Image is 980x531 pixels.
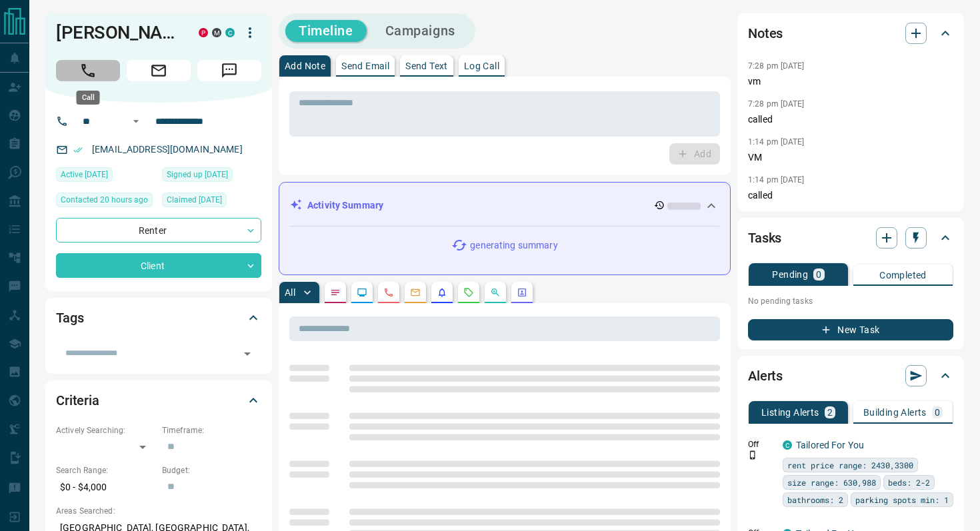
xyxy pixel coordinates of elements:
[162,464,261,476] p: Budget:
[61,168,108,181] span: Active [DATE]
[61,193,148,207] span: Contacted 20 hours ago
[128,113,144,129] button: Open
[464,61,499,71] p: Log Call
[167,168,228,181] span: Signed up [DATE]
[285,20,367,42] button: Timeline
[470,239,557,253] p: generating summary
[748,189,953,203] p: called
[383,287,394,298] svg: Calls
[748,75,953,89] p: vm
[879,270,927,280] p: Completed
[56,167,155,186] div: Sun Oct 12 2025
[56,253,261,278] div: Client
[56,307,83,328] h2: Tags
[748,222,953,254] div: Tasks
[935,408,940,417] p: 0
[56,476,155,498] p: $0 - $4,000
[127,60,191,81] span: Email
[357,287,367,298] svg: Lead Browsing Activity
[56,60,120,81] span: Call
[827,408,833,417] p: 2
[410,287,421,298] svg: Emails
[330,287,341,298] svg: Notes
[285,61,325,71] p: Add Note
[56,22,179,43] h1: [PERSON_NAME]
[748,438,775,450] p: Off
[748,227,781,249] h2: Tasks
[197,60,261,81] span: Message
[167,193,222,207] span: Claimed [DATE]
[199,28,208,37] div: property.ca
[748,23,783,44] h2: Notes
[748,17,953,49] div: Notes
[888,476,930,489] span: beds: 2-2
[748,61,805,71] p: 7:28 pm [DATE]
[748,175,805,185] p: 1:14 pm [DATE]
[56,390,99,411] h2: Criteria
[772,270,808,279] p: Pending
[56,505,261,517] p: Areas Searched:
[405,61,448,71] p: Send Text
[92,144,243,155] a: [EMAIL_ADDRESS][DOMAIN_NAME]
[787,493,843,506] span: bathrooms: 2
[56,302,261,334] div: Tags
[285,288,295,297] p: All
[748,450,757,460] svg: Push Notification Only
[761,408,819,417] p: Listing Alerts
[162,193,261,211] div: Tue Jan 19 2021
[56,464,155,476] p: Search Range:
[212,28,221,37] div: mrloft.ca
[490,287,501,298] svg: Opportunities
[748,365,783,386] h2: Alerts
[748,319,953,340] button: New Task
[56,384,261,416] div: Criteria
[162,424,261,436] p: Timeframe:
[855,493,949,506] span: parking spots min: 1
[73,145,83,155] svg: Email Verified
[463,287,474,298] svg: Requests
[437,287,447,298] svg: Listing Alerts
[748,291,953,311] p: No pending tasks
[748,99,805,109] p: 7:28 pm [DATE]
[748,137,805,147] p: 1:14 pm [DATE]
[225,28,235,37] div: condos.ca
[77,91,100,105] div: Call
[787,458,913,472] span: rent price range: 2430,3300
[307,199,383,213] p: Activity Summary
[56,193,155,211] div: Tue Oct 14 2025
[517,287,527,298] svg: Agent Actions
[372,20,469,42] button: Campaigns
[162,167,261,186] div: Fri Jan 08 2021
[341,61,389,71] p: Send Email
[290,193,719,218] div: Activity Summary
[783,440,792,450] div: condos.ca
[787,476,876,489] span: size range: 630,988
[56,424,155,436] p: Actively Searching:
[748,113,953,127] p: called
[238,344,257,363] button: Open
[748,360,953,392] div: Alerts
[816,270,821,279] p: 0
[863,408,927,417] p: Building Alerts
[56,218,261,243] div: Renter
[796,440,864,450] a: Tailored For You
[748,151,953,165] p: VM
